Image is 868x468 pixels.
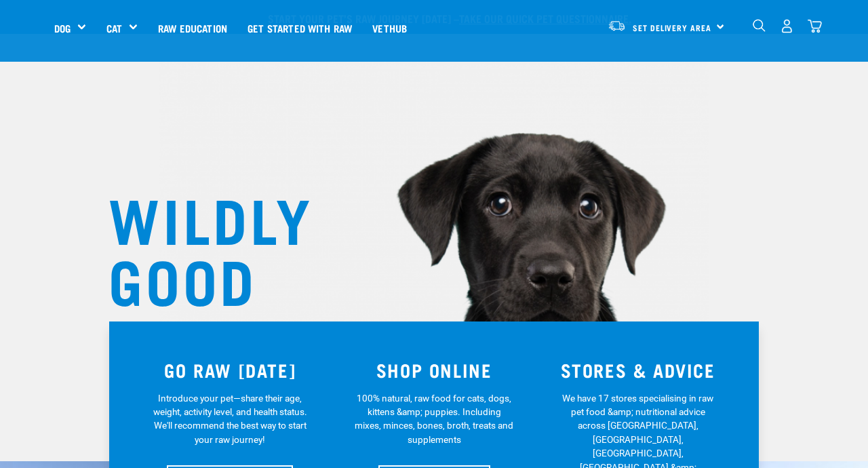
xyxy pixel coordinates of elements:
[108,187,380,370] h1: WILDLY GOOD NUTRITION
[808,19,822,33] img: home-icon@2x.png
[237,1,362,55] a: Get started with Raw
[136,359,324,381] h3: GO RAW [DATE]
[340,359,528,381] h3: SHOP ONLINE
[54,20,71,36] a: Dog
[544,359,732,381] h3: STORES & ADVICE
[106,20,122,36] a: Cat
[362,1,417,55] a: Vethub
[148,1,237,55] a: Raw Education
[608,20,626,32] img: van-moving.png
[753,19,766,32] img: home-icon-1@2x.png
[633,25,711,30] span: Set Delivery Area
[780,19,794,33] img: user.png
[355,391,514,447] p: 100% natural, raw food for cats, dogs, kittens &amp; puppies. Including mixes, minces, bones, bro...
[151,391,310,447] p: Introduce your pet—share their age, weight, activity level, and health status. We'll recommend th...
